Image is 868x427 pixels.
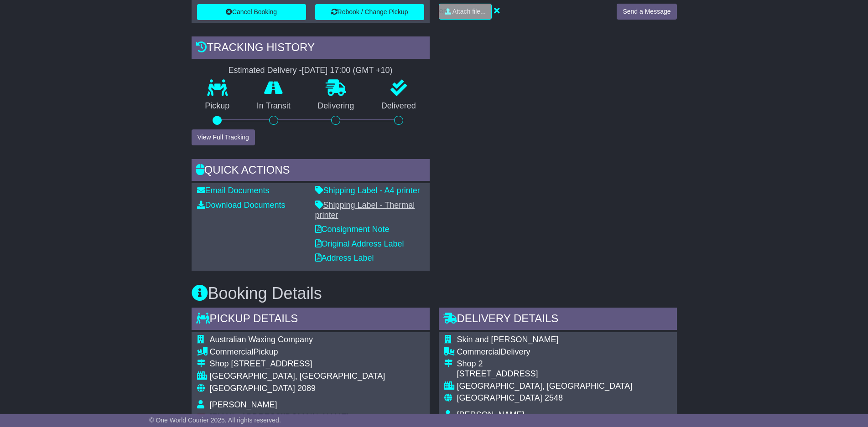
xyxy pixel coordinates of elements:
[315,4,424,20] button: Rebook / Change Pickup
[210,347,254,356] span: Commercial
[457,381,633,391] div: [GEOGRAPHIC_DATA], [GEOGRAPHIC_DATA]
[457,335,559,344] span: Skin and [PERSON_NAME]
[617,4,676,20] button: Send a Message
[192,284,677,303] h3: Booking Details
[302,66,393,76] div: [DATE] 17:00 (GMT +10)
[210,347,385,357] div: Pickup
[297,384,316,393] span: 2089
[210,359,385,369] div: Shop [STREET_ADDRESS]
[457,393,542,402] span: [GEOGRAPHIC_DATA]
[197,186,270,195] a: Email Documents
[315,239,404,248] a: Original Address Label
[243,101,304,111] p: In Transit
[315,201,415,220] a: Shipping Label - Thermal printer
[192,36,430,61] div: Tracking history
[457,410,525,419] span: [PERSON_NAME]
[210,400,277,409] span: [PERSON_NAME]
[304,101,368,111] p: Delivering
[192,101,244,111] p: Pickup
[315,253,374,262] a: Address Label
[197,201,286,210] a: Download Documents
[315,225,390,234] a: Consignment Note
[315,186,420,195] a: Shipping Label - A4 printer
[192,308,430,332] div: Pickup Details
[192,66,430,76] div: Estimated Delivery -
[210,384,295,393] span: [GEOGRAPHIC_DATA]
[210,335,313,344] span: Australian Waxing Company
[457,359,633,369] div: Shop 2
[149,417,281,424] span: © One World Courier 2025. All rights reserved.
[457,369,633,379] div: [STREET_ADDRESS]
[210,371,385,381] div: [GEOGRAPHIC_DATA], [GEOGRAPHIC_DATA]
[457,347,633,357] div: Delivery
[197,4,306,20] button: Cancel Booking
[545,393,563,402] span: 2548
[457,347,501,356] span: Commercial
[368,101,430,111] p: Delivered
[192,159,430,184] div: Quick Actions
[210,412,349,422] span: [EMAIL_ADDRESS][DOMAIN_NAME]
[192,129,255,145] button: View Full Tracking
[439,308,677,332] div: Delivery Details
